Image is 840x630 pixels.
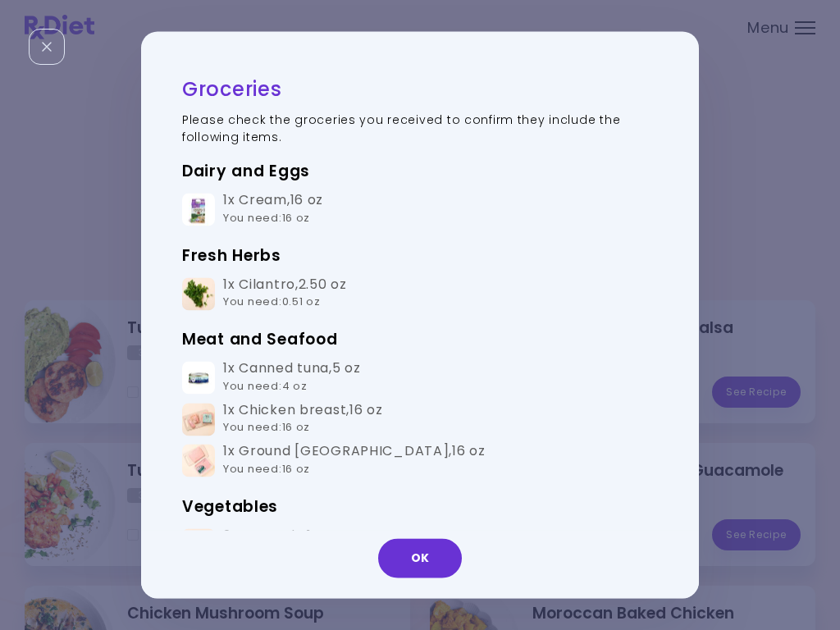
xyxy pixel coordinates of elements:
[378,539,462,578] button: OK
[223,294,321,310] span: You need : 0.51 oz
[223,527,341,563] div: 2x Avocado , 14 oz
[223,210,310,226] span: You need : 16 oz
[182,243,658,269] h3: Fresh Herbs
[223,192,323,227] div: 1x Cream , 16 oz
[182,494,658,520] h3: Vegetables
[182,327,658,354] h3: Meat and Seafood
[223,360,361,395] div: 1x Canned tuna , 5 oz
[223,461,310,477] span: You need : 16 oz
[223,444,486,479] div: 1x Ground [GEOGRAPHIC_DATA] , 16 oz
[223,420,310,436] span: You need : 16 oz
[29,29,65,65] div: Close
[223,378,307,394] span: You need : 4 oz
[182,112,658,147] p: Please check the groceries you received to confirm they include the following items.
[182,76,658,102] h2: Groceries
[223,402,383,437] div: 1x Chicken breast , 16 oz
[182,159,658,185] h3: Dairy and Eggs
[223,276,347,312] div: 1x Cilantro , 2.50 oz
